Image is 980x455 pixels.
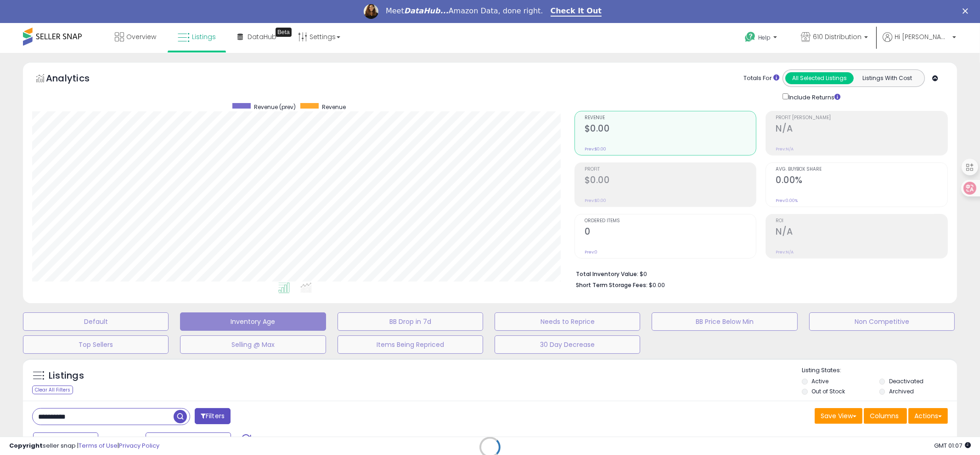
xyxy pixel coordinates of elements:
span: Avg. Buybox Share [776,167,947,172]
h2: $0.00 [585,123,756,136]
button: Needs to Reprice [495,312,640,331]
small: Prev: 0.00% [776,198,798,203]
small: Prev: $0.00 [585,198,606,203]
span: Hi [PERSON_NAME] [895,32,950,41]
a: Settings [291,23,347,51]
button: Top Sellers [23,335,169,354]
small: Prev: $0.00 [585,146,606,152]
button: Listings With Cost [853,72,922,84]
div: Totals For [743,74,779,83]
span: Ordered Items [585,219,756,224]
span: Profit [PERSON_NAME] [776,115,947,121]
a: 610 Distribution [794,23,875,53]
div: seller snap | | [9,442,159,450]
h2: $0.00 [585,175,756,187]
span: Revenue (prev) [254,103,296,111]
b: Total Inventory Value: [576,270,638,278]
button: BB Price Below Min [652,312,797,331]
h2: N/A [776,123,947,136]
button: All Selected Listings [785,72,854,84]
span: Revenue [322,103,346,111]
small: Prev: N/A [776,146,794,152]
div: Close [963,8,972,14]
strong: Copyright [9,441,43,450]
span: ROI [776,219,947,224]
a: Overview [108,23,163,51]
button: Selling @ Max [180,335,326,354]
i: DataHub... [404,6,449,15]
button: 30 Day Decrease [495,335,640,354]
span: Overview [126,32,156,41]
div: Meet Amazon Data, done right. [386,6,543,16]
small: Prev: N/A [776,249,794,255]
h5: Analytics [46,72,107,87]
div: Include Returns [776,92,851,102]
h2: 0 [585,226,756,239]
span: Listings [192,32,216,41]
h2: 0.00% [776,175,947,187]
a: DataHub [231,23,283,51]
span: Revenue [585,115,756,121]
h2: N/A [776,226,947,239]
a: Help [738,24,786,53]
span: Profit [585,167,756,172]
small: Prev: 0 [585,249,597,255]
i: Get Help [744,31,756,43]
a: Listings [171,23,223,51]
a: Check It Out [551,6,602,17]
a: Hi [PERSON_NAME] [883,32,956,53]
span: $0.00 [649,281,665,289]
img: Profile image for Georgie [364,4,378,19]
button: Non Competitive [809,312,955,331]
span: DataHub [248,32,276,41]
b: Short Term Storage Fees: [576,281,648,289]
button: Items Being Repriced [338,335,483,354]
li: $0 [576,268,941,279]
button: BB Drop in 7d [338,312,483,331]
span: 610 Distribution [813,32,862,41]
button: Inventory Age [180,312,326,331]
span: Help [758,34,771,41]
button: Default [23,312,169,331]
div: Tooltip anchor [276,28,292,37]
